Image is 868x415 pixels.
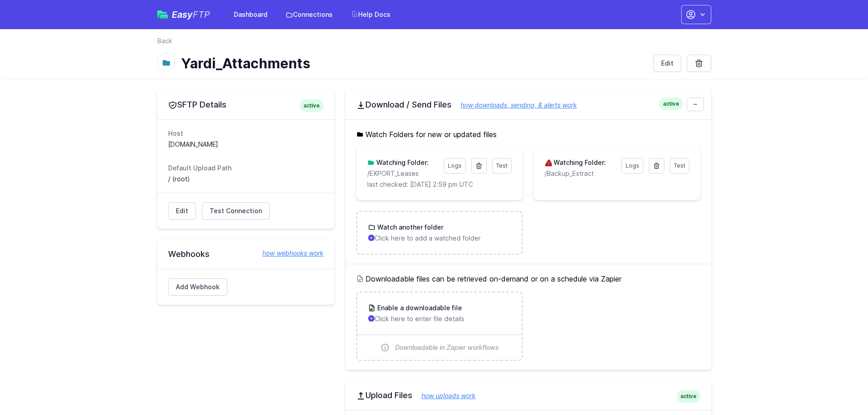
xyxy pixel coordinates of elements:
p: /EXPORT_Leases [367,169,438,178]
span: Test [496,162,508,169]
a: Test [670,158,689,174]
a: Connections [280,6,338,23]
h2: SFTP Details [168,99,324,110]
a: Dashboard [228,6,273,23]
span: Downloadable in Zapier workflows [395,343,499,352]
a: Edit [653,55,681,72]
a: Help Docs [345,6,396,23]
a: Edit [168,202,196,220]
h3: Watch another folder [375,223,443,232]
span: Easy [172,10,210,19]
h3: Watching Folder: [375,158,429,167]
dd: [DOMAIN_NAME] [168,140,324,149]
dt: Default Upload Path [168,164,324,173]
span: active [677,390,700,403]
a: Enable a downloadable file Click here to enter file details Downloadable in Zapier workflows [357,292,522,360]
img: easyftp_logo.png [157,10,168,19]
dt: Host [168,129,324,138]
span: active [659,97,683,110]
h5: Downloadable files can be retrieved on-demand or on a schedule via Zapier [356,273,700,284]
h3: Watching Folder: [552,158,606,167]
p: /Backup_Extract [544,169,616,178]
p: Click here to enter file details [368,314,511,323]
h2: Upload Files [356,390,700,401]
h1: Yardi_Attachments [181,55,646,72]
a: how uploads work [412,392,476,400]
h2: Download / Send Files [356,99,700,110]
span: active [300,99,324,112]
span: FTP [193,9,210,20]
a: Back [157,36,172,46]
p: last checked: [DATE] 2:59 pm UTC [367,180,512,189]
a: Logs [444,158,466,174]
dd: / (root) [168,174,324,184]
h3: Enable a downloadable file [375,303,462,313]
span: Test Connection [210,206,262,215]
a: Test Connection [202,202,270,220]
a: Logs [621,158,643,174]
h5: Watch Folders for new or updated files [356,129,700,140]
a: Watch another folder Click here to add a watched folder [357,212,522,254]
a: how downloads, sending, & alerts work [452,101,577,109]
nav: Breadcrumb [157,36,711,51]
a: Add Webhook [168,278,227,296]
span: Test [674,162,685,169]
a: Test [492,158,512,174]
a: how webhooks work [253,249,324,258]
h2: Webhooks [168,249,324,260]
a: EasyFTP [157,10,210,19]
p: Click here to add a watched folder [368,234,511,243]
